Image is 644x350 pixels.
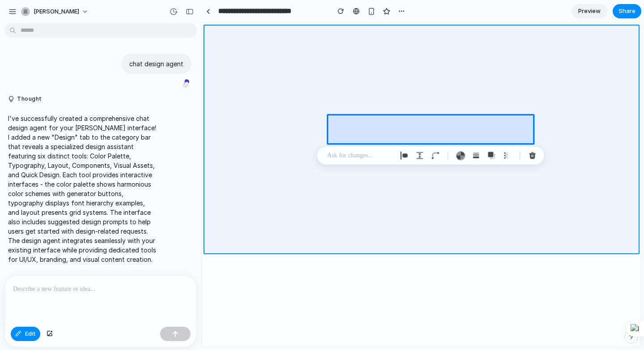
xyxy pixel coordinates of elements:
button: Share [613,4,641,18]
span: [PERSON_NAME] [34,7,79,16]
p: I've successfully created a comprehensive chat design agent for your [PERSON_NAME] interface! I a... [8,114,157,264]
p: chat design agent [129,59,183,68]
span: Share [619,7,636,16]
a: Preview [572,4,607,18]
span: Edit [25,329,36,338]
span: Preview [578,7,601,16]
button: Edit [11,327,40,341]
button: [PERSON_NAME] [17,4,93,19]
